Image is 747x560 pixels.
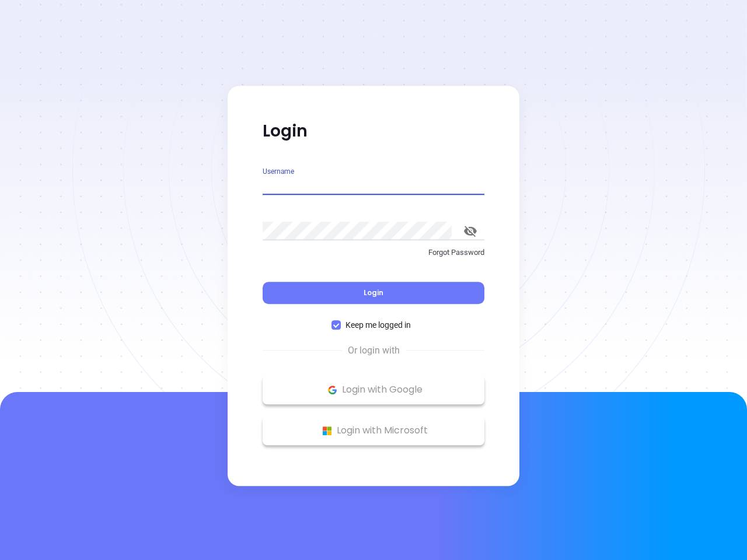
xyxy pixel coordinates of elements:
[320,423,334,438] img: Microsoft Logo
[263,282,484,304] button: Login
[263,121,484,142] p: Login
[325,383,340,397] img: Google Logo
[268,381,479,398] p: Login with Google
[268,422,479,439] p: Login with Microsoft
[456,217,484,245] button: toggle password visibility
[263,375,484,404] button: Google Logo Login with Google
[263,168,294,175] label: Username
[263,247,484,268] a: Forgot Password
[263,416,484,445] button: Microsoft Logo Login with Microsoft
[263,247,484,258] p: Forgot Password
[364,288,383,297] span: Login
[342,344,406,358] span: Or login with
[341,318,416,331] span: Keep me logged in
